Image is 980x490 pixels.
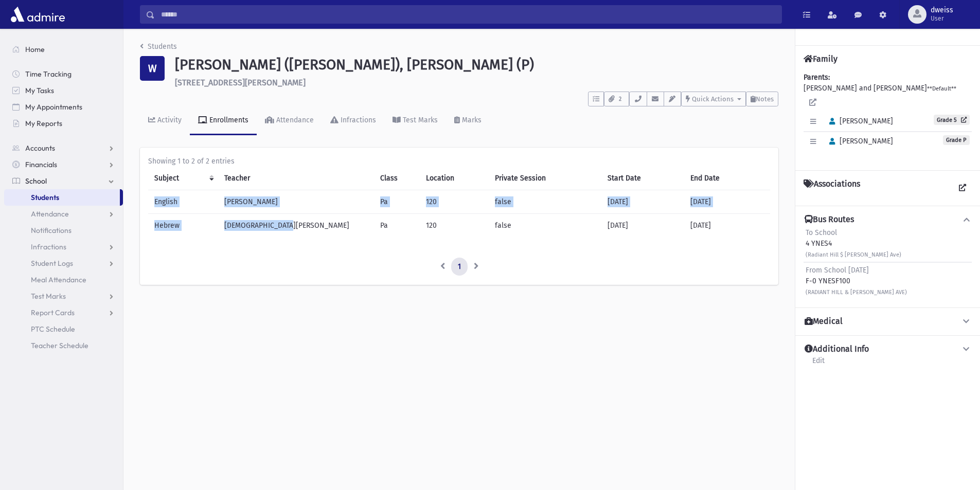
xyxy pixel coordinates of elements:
[25,119,62,128] span: My Reports
[806,227,901,260] div: 4 YNES4
[31,308,75,317] span: Report Cards
[148,190,218,213] td: English
[446,106,490,135] a: Marks
[934,115,970,125] a: Grade 5
[218,213,374,237] td: [DEMOGRAPHIC_DATA][PERSON_NAME]
[804,214,972,225] button: Bus Routes
[804,179,860,197] h4: Associations
[804,54,838,64] h4: Family
[684,213,770,237] td: [DATE]
[601,190,684,213] td: [DATE]
[601,213,684,237] td: [DATE]
[322,106,384,135] a: Infractions
[148,156,770,167] div: Showing 1 to 2 of 2 entries
[604,92,629,106] button: 2
[140,106,190,135] a: Activity
[31,193,59,202] span: Students
[31,242,66,251] span: Infractions
[4,288,123,304] a: Test Marks
[175,78,778,87] h6: [STREET_ADDRESS][PERSON_NAME]
[4,206,123,222] a: Attendance
[4,66,123,82] a: Time Tracking
[812,355,825,373] a: Edit
[489,190,601,213] td: false
[338,116,376,124] div: Infractions
[806,251,901,258] small: (Radiant Hill $ [PERSON_NAME] Ave)
[31,292,66,301] span: Test Marks
[374,167,420,190] th: Class
[218,190,374,213] td: [PERSON_NAME]
[4,255,123,271] a: Student Logs
[257,106,322,135] a: Attendance
[4,99,123,115] a: My Appointments
[804,344,972,355] button: Additional Info
[684,167,770,190] th: End Date
[804,73,830,82] b: Parents:
[804,72,972,162] div: [PERSON_NAME] and [PERSON_NAME]
[746,92,778,106] button: Notes
[804,316,972,327] button: Medical
[31,209,69,219] span: Attendance
[931,6,953,14] span: dweiss
[825,137,893,146] span: [PERSON_NAME]
[489,167,601,190] th: Private Session
[148,167,218,190] th: Subject
[31,324,75,334] span: PTC Schedule
[806,265,907,297] div: F-0 YNESF100
[374,190,420,213] td: Pa
[460,116,482,124] div: Marks
[4,173,123,189] a: School
[420,213,489,237] td: 120
[805,214,854,225] h4: Bus Routes
[31,341,88,350] span: Teacher Schedule
[4,156,123,173] a: Financials
[25,176,47,186] span: School
[4,115,123,132] a: My Reports
[218,167,374,190] th: Teacher
[274,116,314,124] div: Attendance
[31,226,72,235] span: Notifications
[4,82,123,99] a: My Tasks
[155,116,182,124] div: Activity
[806,289,907,296] small: (RADIANT HILL & [PERSON_NAME] AVE)
[943,135,970,145] span: Grade P
[4,337,123,354] a: Teacher Schedule
[4,239,123,255] a: Infractions
[401,116,438,124] div: Test Marks
[25,143,55,153] span: Accounts
[140,41,177,56] nav: breadcrumb
[384,106,446,135] a: Test Marks
[148,213,218,237] td: Hebrew
[756,95,774,103] span: Notes
[25,102,82,112] span: My Appointments
[806,266,869,275] span: From School [DATE]
[805,316,843,327] h4: Medical
[684,190,770,213] td: [DATE]
[420,190,489,213] td: 120
[806,228,837,237] span: To School
[207,116,248,124] div: Enrollments
[825,117,893,125] span: [PERSON_NAME]
[4,304,123,321] a: Report Cards
[25,45,45,54] span: Home
[953,179,972,197] a: View all Associations
[140,56,165,81] div: W
[25,69,72,79] span: Time Tracking
[4,222,123,239] a: Notifications
[4,321,123,337] a: PTC Schedule
[4,140,123,156] a: Accounts
[140,42,177,51] a: Students
[4,189,120,206] a: Students
[805,344,869,355] h4: Additional Info
[374,213,420,237] td: Pa
[31,275,86,284] span: Meal Attendance
[681,92,746,106] button: Quick Actions
[175,56,778,74] h1: [PERSON_NAME] ([PERSON_NAME]), [PERSON_NAME] (P)
[31,259,73,268] span: Student Logs
[420,167,489,190] th: Location
[190,106,257,135] a: Enrollments
[4,41,123,58] a: Home
[451,258,468,276] a: 1
[931,14,953,23] span: User
[155,5,781,24] input: Search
